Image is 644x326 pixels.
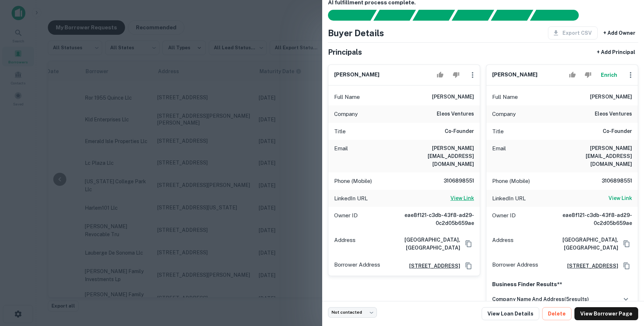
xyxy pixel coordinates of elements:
[463,238,474,249] button: Copy Address
[319,10,374,21] div: Sending borrower request to AI...
[594,46,638,59] button: + Add Principal
[328,47,362,58] h5: Principals
[334,211,358,227] p: Owner ID
[334,71,379,79] h6: [PERSON_NAME]
[491,10,533,21] div: Principals found, still searching for contact information. This may take time...
[431,177,474,185] h6: 3106898551
[621,238,632,249] button: Copy Address
[450,68,462,82] button: Reject
[542,307,572,320] button: Delete
[608,268,644,303] iframe: Chat Widget
[434,68,446,82] button: Accept
[545,211,632,227] h6: eae8f121-c3db-43f8-ad29-0c2d05b659ae
[566,68,579,82] button: Accept
[334,236,356,252] p: Address
[463,260,474,271] button: Copy Address
[492,71,537,79] h6: [PERSON_NAME]
[387,211,474,227] h6: eae8f121-c3db-43f8-ad29-0c2d05b659ae
[621,260,632,271] button: Copy Address
[590,93,632,101] h6: [PERSON_NAME]
[334,194,368,203] p: LinkedIn URL
[334,177,372,185] p: Phone (Mobile)
[334,93,360,101] p: Full Name
[387,144,474,168] h6: [PERSON_NAME][EMAIL_ADDRESS][DOMAIN_NAME]
[432,93,474,101] h6: [PERSON_NAME]
[334,110,358,118] p: Company
[561,262,618,270] a: [STREET_ADDRESS]
[492,127,504,136] p: Title
[334,260,380,271] p: Borrower Address
[452,10,494,21] div: Principals found, AI now looking for contact information...
[482,307,539,320] a: View Loan Details
[492,93,518,101] p: Full Name
[334,127,346,136] p: Title
[328,26,384,39] h4: Buyer Details
[492,211,516,227] p: Owner ID
[437,110,474,118] h6: eleos ventures
[492,236,514,252] p: Address
[545,144,632,168] h6: [PERSON_NAME][EMAIL_ADDRESS][DOMAIN_NAME]
[492,194,526,203] p: LinkedIn URL
[582,68,594,82] button: Reject
[358,236,460,252] h6: [GEOGRAPHIC_DATA], [GEOGRAPHIC_DATA]
[492,177,530,185] p: Phone (Mobile)
[334,144,348,168] p: Email
[492,260,538,271] p: Borrower Address
[608,194,632,203] a: View Link
[516,236,618,252] h6: [GEOGRAPHIC_DATA], [GEOGRAPHIC_DATA]
[595,110,632,118] h6: eleos ventures
[445,127,474,136] h6: Co-Founder
[492,295,589,303] h6: company name and address ( 5 results)
[450,194,474,202] h6: View Link
[608,194,632,202] h6: View Link
[403,262,460,270] a: [STREET_ADDRESS]
[450,194,474,203] a: View Link
[601,26,638,39] button: + Add Owner
[492,280,632,289] p: Business Finder Results**
[597,68,620,82] button: Enrich
[492,144,506,168] p: Email
[328,307,377,318] div: Not contacted
[603,127,632,136] h6: Co-Founder
[589,177,632,185] h6: 3106898551
[492,110,516,118] p: Company
[373,10,416,21] div: Your request is received and processing...
[530,10,587,21] div: AI fulfillment process complete.
[412,10,455,21] div: Documents found, AI parsing details...
[574,307,638,320] a: View Borrower Page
